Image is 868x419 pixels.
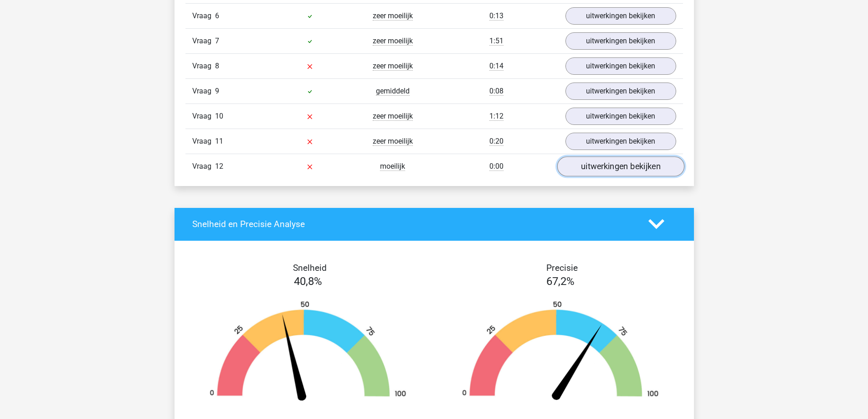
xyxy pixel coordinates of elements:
span: 0:13 [489,11,503,21]
span: 6 [215,11,219,20]
span: Vraag [192,136,215,147]
span: zeer moeilijk [373,62,413,71]
span: 7 [215,36,219,45]
a: uitwerkingen bekijken [557,156,684,176]
span: 67,2% [546,275,575,288]
span: Vraag [192,36,215,47]
span: 10 [215,112,223,120]
span: Vraag [192,10,215,21]
span: 1:51 [489,36,503,46]
a: uitwerkingen bekijken [565,7,676,25]
span: Vraag [192,61,215,72]
a: uitwerkingen bekijken [565,83,676,100]
span: moeilijk [380,162,405,171]
span: 8 [215,62,219,70]
span: zeer moeilijk [373,11,413,21]
span: 0:00 [489,162,503,171]
span: 40,8% [294,275,322,288]
span: zeer moeilijk [373,137,413,146]
span: 0:20 [489,137,503,146]
img: 67.07803f250727.png [448,300,673,405]
span: Vraag [192,111,215,122]
span: 9 [215,87,219,95]
span: zeer moeilijk [373,36,413,46]
a: uitwerkingen bekijken [565,133,676,150]
a: uitwerkingen bekijken [565,108,676,125]
span: 1:12 [489,112,503,121]
a: uitwerkingen bekijken [565,57,676,75]
span: 0:08 [489,87,503,96]
span: 12 [215,162,223,171]
h4: Precisie [445,263,680,273]
span: zeer moeilijk [373,112,413,121]
span: 11 [215,137,223,145]
h4: Snelheid [192,263,427,273]
a: uitwerkingen bekijken [565,32,676,50]
span: Vraag [192,86,215,97]
h4: Snelheid en Precisie Analyse [192,219,635,229]
span: gemiddeld [376,87,410,96]
span: Vraag [192,161,215,172]
img: 41.db5e36a3aba0.png [195,300,421,405]
span: 0:14 [489,62,503,71]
